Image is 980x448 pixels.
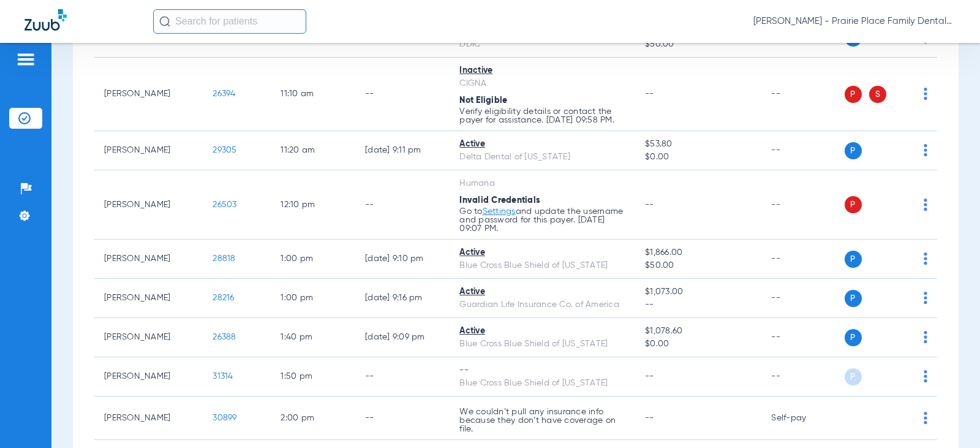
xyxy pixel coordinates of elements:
div: Blue Cross Blue Shield of [US_STATE] [459,377,625,390]
td: 11:10 AM [271,58,355,131]
td: -- [761,279,844,318]
span: P [845,142,862,159]
div: Humana [459,177,625,190]
div: CIGNA [459,77,625,90]
td: Self-pay [761,397,844,440]
img: group-dot-blue.svg [924,252,927,265]
td: [PERSON_NAME] [94,397,203,440]
div: Guardian Life Insurance Co. of America [459,298,625,311]
td: 1:00 PM [271,279,355,318]
span: $0.00 [645,338,752,351]
td: [PERSON_NAME] [94,279,203,318]
div: -- [459,364,625,377]
span: -- [645,372,654,381]
img: group-dot-blue.svg [924,412,927,424]
span: P [845,251,862,268]
div: Active [459,286,625,298]
span: -- [645,298,752,311]
td: 12:10 PM [271,170,355,240]
span: $50.00 [645,259,752,272]
span: $50.00 [645,38,752,51]
td: -- [761,131,844,170]
div: Blue Cross Blue Shield of [US_STATE] [459,338,625,351]
img: Zuub Logo [24,9,67,31]
span: [PERSON_NAME] - Prairie Place Family Dental [753,15,956,28]
span: $1,078.60 [645,325,752,338]
div: Delta Dental of [US_STATE] [459,151,625,164]
td: -- [355,170,450,240]
td: 2:00 PM [271,397,355,440]
img: Search Icon [159,16,170,27]
span: 30899 [213,414,236,422]
td: [DATE] 9:10 PM [355,240,450,279]
span: 29305 [213,146,236,154]
span: 26394 [213,89,235,98]
span: -- [645,89,654,98]
span: Invalid Credentials [459,196,540,205]
td: [DATE] 9:16 PM [355,279,450,318]
td: [DATE] 9:09 PM [355,318,450,357]
img: group-dot-blue.svg [924,292,927,304]
td: -- [355,58,450,131]
td: -- [761,240,844,279]
td: -- [761,318,844,357]
td: [PERSON_NAME] [94,58,203,131]
input: Search for patients [153,9,306,34]
img: group-dot-blue.svg [924,199,927,211]
img: group-dot-blue.svg [924,331,927,343]
span: 28216 [213,294,234,302]
span: P [845,329,862,346]
td: [PERSON_NAME] [94,357,203,397]
p: Verify eligibility details or contact the payer for assistance. [DATE] 09:58 PM. [459,107,625,124]
span: -- [645,200,654,209]
div: DDIC [459,38,625,51]
img: group-dot-blue.svg [924,370,927,382]
div: Active [459,246,625,259]
td: -- [761,357,844,397]
td: 1:00 PM [271,240,355,279]
td: -- [761,58,844,131]
span: Not Eligible [459,96,507,105]
a: Settings [483,207,516,216]
td: 1:40 PM [271,318,355,357]
div: Blue Cross Blue Shield of [US_STATE] [459,259,625,272]
span: P [845,196,862,213]
td: -- [355,357,450,397]
img: hamburger-icon [16,52,36,67]
div: Active [459,138,625,151]
span: $1,073.00 [645,286,752,298]
span: P [845,86,862,103]
span: 26503 [213,200,236,209]
td: [PERSON_NAME] [94,170,203,240]
td: -- [355,397,450,440]
td: [PERSON_NAME] [94,131,203,170]
img: group-dot-blue.svg [924,144,927,156]
p: We couldn’t pull any insurance info because they don’t have coverage on file. [459,408,625,433]
td: [PERSON_NAME] [94,240,203,279]
td: [DATE] 9:11 PM [355,131,450,170]
span: $1,866.00 [645,246,752,259]
span: $0.00 [645,151,752,164]
span: P [845,368,862,385]
span: S [869,86,886,103]
td: -- [761,170,844,240]
img: group-dot-blue.svg [924,88,927,100]
div: Inactive [459,64,625,77]
p: Go to and update the username and password for this payer. [DATE] 09:07 PM. [459,207,625,233]
span: 31314 [213,372,233,381]
td: 11:20 AM [271,131,355,170]
div: Active [459,325,625,338]
span: P [845,290,862,307]
td: 1:50 PM [271,357,355,397]
span: -- [645,414,654,422]
span: $53.80 [645,138,752,151]
span: 26388 [213,333,236,341]
td: [PERSON_NAME] [94,318,203,357]
span: 28818 [213,254,235,263]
